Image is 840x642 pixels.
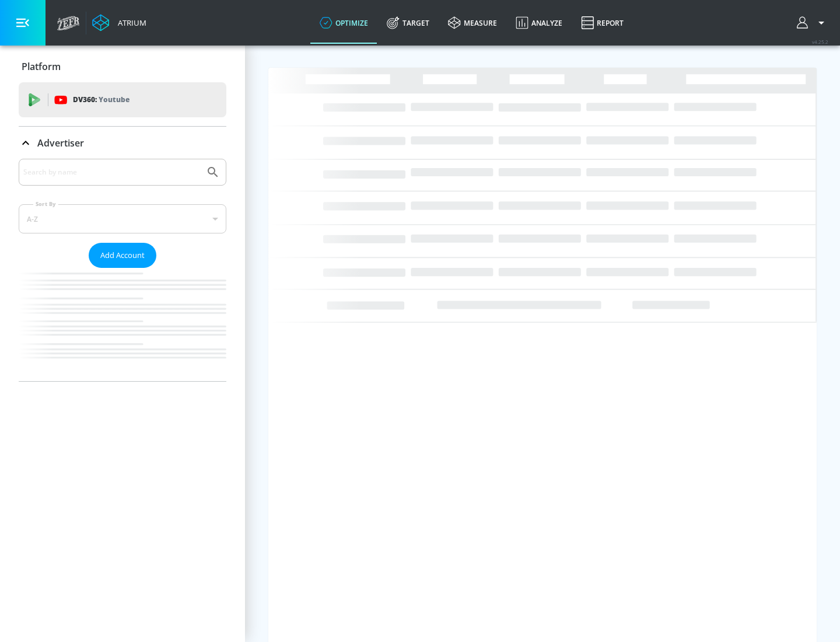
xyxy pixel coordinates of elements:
div: A-Z [19,204,226,233]
button: Add Account [89,243,156,268]
p: Youtube [99,93,129,106]
input: Search by name [23,165,200,180]
span: Add Account [100,249,145,262]
p: DV360: [73,93,129,106]
nav: list of Advertiser [19,268,226,381]
div: Advertiser [19,127,226,159]
div: Advertiser [19,159,226,381]
a: Target [377,2,439,44]
a: optimize [310,2,377,44]
span: v 4.25.2 [812,39,828,45]
div: Platform [19,50,226,83]
a: measure [439,2,506,44]
div: Atrium [113,18,146,28]
div: DV360: Youtube [19,82,226,117]
p: Advertiser [37,137,84,149]
a: Report [572,2,633,44]
a: Atrium [92,14,146,32]
p: Platform [22,60,61,73]
label: Sort By [33,200,58,208]
a: Analyze [506,2,572,44]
